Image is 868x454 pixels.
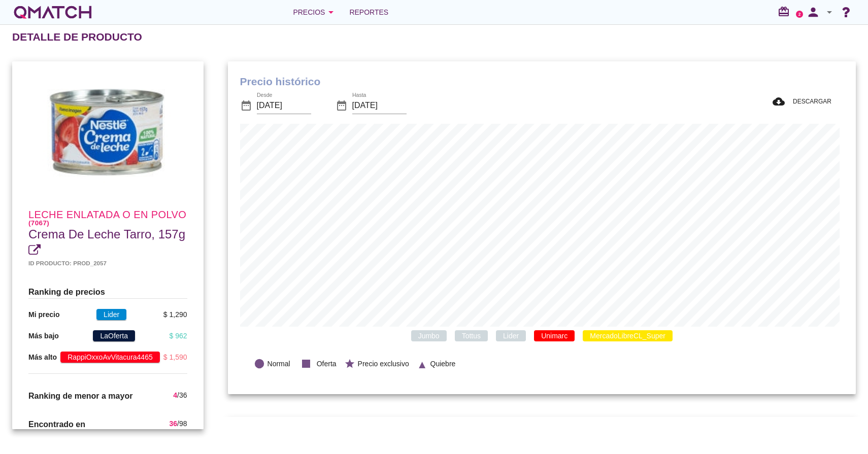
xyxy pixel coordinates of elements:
[28,227,185,241] span: Crema De Leche Tarro, 157g
[317,359,337,369] span: Oferta
[240,74,844,90] h1: Precio histórico
[170,418,187,431] div: /
[349,6,388,18] span: Reportes
[240,99,252,112] i: date_range
[336,99,348,112] i: date_range
[455,330,488,341] span: Tottus
[417,357,428,368] i: ▲
[583,330,673,341] span: MercadoLibreCL_Super
[170,420,178,428] span: 36
[179,391,187,399] span: 36
[163,309,187,320] div: $ 1,290
[803,5,823,19] i: person
[344,358,355,369] i: star
[28,220,187,226] h6: (7067)
[778,6,794,18] i: redeem
[358,359,409,369] span: Precio exclusivo
[352,97,407,114] input: Hasta
[430,359,456,369] span: Quiebre
[60,352,160,363] span: RappiOxxoAvVitacura4465
[796,11,803,18] a: 2
[96,309,126,320] span: Lider
[28,286,187,298] h3: Ranking de precios
[170,331,187,341] div: $ 962
[12,2,93,22] a: white-qmatch-logo
[163,352,187,363] div: $ 1,590
[173,391,177,399] span: 4
[28,420,85,429] span: Encontrado en
[28,209,187,226] h4: Leche enlatada o en polvo
[823,6,836,18] i: arrow_drop_down
[179,420,187,428] span: 98
[345,2,392,22] a: Reportes
[28,331,59,341] p: Más bajo
[254,358,265,369] i: lens
[12,29,142,45] h2: Detalle de producto
[268,359,290,369] span: Normal
[411,330,447,341] span: Jumbo
[28,352,57,363] p: Más alto
[773,95,789,108] i: cloud_download
[257,97,311,114] input: Desde
[173,390,187,402] div: /
[534,330,575,341] span: Unimarc
[496,330,526,341] span: Lider
[789,97,831,106] span: DESCARGAR
[93,330,135,341] span: LaOferta
[798,12,801,16] text: 2
[293,6,337,18] div: Precios
[764,92,840,111] button: DESCARGAR
[28,392,132,400] span: Ranking de menor a mayor
[28,259,187,267] h5: Id producto: PROD_2057
[285,2,345,22] button: Precios
[325,6,337,18] i: arrow_drop_down
[28,309,59,320] p: Mi precio
[298,356,314,372] i: stop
